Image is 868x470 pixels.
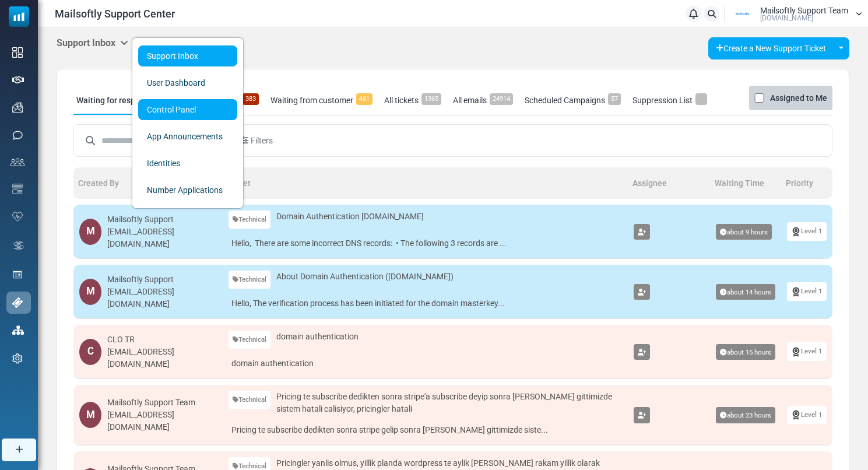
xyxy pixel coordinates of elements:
div: CLO TR [107,334,217,346]
h5: Support Inbox [57,37,128,48]
img: support-icon-active.svg [12,297,23,308]
div: Mailsoftly Support Team [107,397,217,409]
span: 57 [608,93,621,105]
img: campaigns-icon.png [12,102,23,113]
th: Assignee [628,167,710,199]
img: sms-icon.png [12,130,23,141]
a: Level 1 [787,282,827,300]
a: Technical [229,391,270,409]
a: domain authentication [229,355,622,373]
span: Pricing te subscribe dedikten sonra stripe'a subscribe deyip sonra [PERSON_NAME] gittimizde siste... [276,391,623,415]
span: Mailsoftly Support Team [760,6,848,15]
div: [EMAIL_ADDRESS][DOMAIN_NAME] [107,346,217,370]
span: about 15 hours [716,344,775,360]
span: [DOMAIN_NAME] [760,15,813,22]
div: M [79,219,101,245]
img: email-templates-icon.svg [12,184,23,194]
a: Waiting for response367 [73,86,175,115]
a: Hello, The verification process has been initiated for the domain masterkey... [229,294,622,313]
a: Technical [229,271,270,289]
div: [EMAIL_ADDRESS][DOMAIN_NAME] [107,286,217,310]
a: User Dashboard [138,72,237,93]
span: about 23 hours [716,407,775,423]
span: about 9 hours [716,224,772,240]
th: Ticket [223,167,628,199]
img: dashboard-icon.svg [12,47,23,58]
span: 461 [356,93,372,105]
div: M [79,279,101,305]
span: Mailsoftly Support Center [55,6,175,22]
img: contacts-icon.svg [10,158,24,166]
a: Control Panel [138,99,237,120]
a: Level 1 [787,406,827,424]
a: Pricing te subscribe dedikten sonra stripe gelip sonra [PERSON_NAME] gittimizde siste... [229,421,622,439]
a: Number Applications [138,180,237,201]
a: Support Inbox [138,45,237,66]
span: Domain Authentication [DOMAIN_NAME] [276,211,424,223]
span: about 14 hours [716,284,775,300]
div: Mailsoftly Support [107,213,217,226]
span: 24914 [490,93,513,105]
a: All emails24914 [450,86,516,115]
img: User Logo [728,5,757,23]
span: Filters [251,135,273,147]
a: Create a New Support Ticket [708,37,834,59]
th: Waiting Time [710,167,781,199]
span: 383 [243,93,259,105]
a: Scheduled Campaigns57 [522,86,624,115]
a: Identities [138,153,237,174]
th: Priority [781,167,832,199]
a: Suppression List [630,86,710,115]
div: Mailsoftly Support [107,273,217,286]
a: Level 1 [787,222,827,240]
div: M [79,402,101,428]
img: landing_pages.svg [12,269,23,280]
span: domain authentication [276,331,359,343]
img: workflow.svg [12,239,25,252]
img: settings-icon.svg [12,353,23,364]
th: Created By [73,167,223,199]
a: All tickets1365 [381,86,444,115]
div: [EMAIL_ADDRESS][DOMAIN_NAME] [107,226,217,250]
div: [EMAIL_ADDRESS][DOMAIN_NAME] [107,409,217,433]
a: Waiting from customer461 [268,86,375,115]
a: Technical [229,211,270,229]
a: Hello, There are some incorrect DNS records: • The following 3 records are ... [229,234,622,252]
a: Level 1 [787,342,827,360]
span: About Domain Authentication ([DOMAIN_NAME]) [276,271,454,283]
a: Technical [229,331,270,349]
a: App Announcements [138,126,237,147]
img: mailsoftly_icon_blue_white.svg [9,6,29,27]
div: C [79,339,101,365]
span: 1365 [421,93,441,105]
a: User Logo Mailsoftly Support Team [DOMAIN_NAME] [728,5,862,23]
label: Assigned to Me [770,91,827,105]
img: domain-health-icon.svg [12,212,23,221]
